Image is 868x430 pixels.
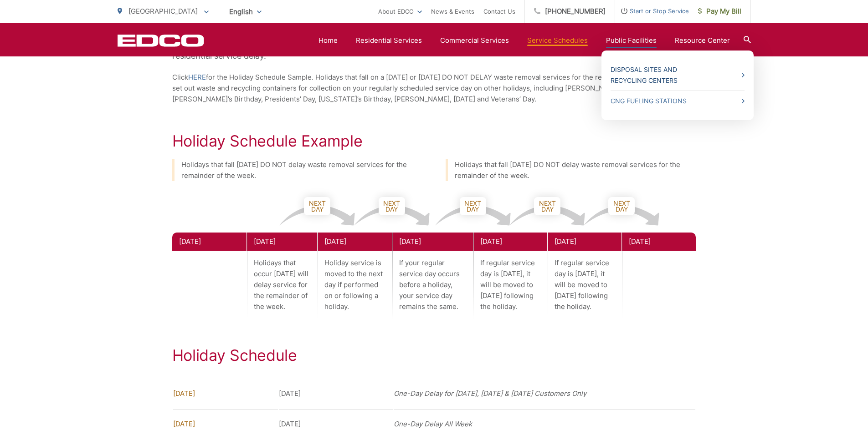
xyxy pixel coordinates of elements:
[318,233,391,251] div: [DATE]
[611,64,745,86] a: Disposal Sites and Recycling Centers
[172,233,247,251] div: [DATE]
[622,233,696,251] div: [DATE]
[304,197,330,215] span: Next Day
[527,35,588,46] a: Service Schedules
[379,197,405,215] span: Next Day
[247,251,318,319] p: Holidays that occur [DATE] will delay service for the remainder of the week.
[356,35,422,46] a: Residential Services
[394,379,695,408] td: One-Day Delay for [DATE], [DATE] & [DATE] Customers Only
[172,72,696,105] p: Click for the Holiday Schedule Sample. Holidays that fall on a [DATE] or [DATE] DO NOT DELAY wast...
[473,233,547,251] div: [DATE]
[318,35,338,46] a: Home
[608,197,635,215] span: Next Day
[460,197,486,215] span: Next Day
[483,6,515,17] a: Contact Us
[128,7,198,15] span: [GEOGRAPHIC_DATA]
[548,233,621,251] div: [DATE]
[675,35,730,46] a: Resource Center
[222,4,268,20] span: English
[473,251,547,319] p: If regular service day is [DATE], it will be moved to [DATE] following the holiday.
[378,6,422,17] a: About EDCO
[534,197,560,215] span: Next Day
[440,35,509,46] a: Commercial Services
[611,96,745,106] a: CNG Fueling Stations
[455,159,696,181] p: Holidays that fall [DATE] DO NOT delay waste removal services for the remainder of the week.
[172,346,696,364] h2: Holiday Schedule
[188,72,206,83] a: HERE
[318,251,391,319] p: Holiday service is moved to the next day if performed on or following a holiday.
[548,251,621,319] p: If regular service day is [DATE], it will be moved to [DATE] following the holiday.
[698,6,741,17] span: Pay My Bill
[247,233,318,251] div: [DATE]
[181,159,423,181] p: Holidays that fall [DATE] DO NOT delay waste removal services for the remainder of the week.
[118,34,204,47] a: EDCD logo. Return to the homepage.
[606,35,657,46] a: Public Facilities
[173,379,278,408] td: [DATE]
[172,132,696,150] h2: Holiday Schedule Example
[392,233,473,251] div: [DATE]
[392,251,473,319] p: If your regular service day occurs before a holiday, your service day remains the same.
[431,6,474,17] a: News & Events
[279,379,393,408] td: [DATE]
